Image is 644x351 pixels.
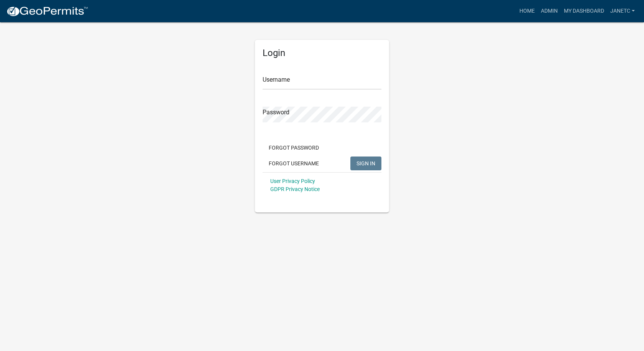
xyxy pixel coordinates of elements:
[263,157,325,170] button: Forgot Username
[607,4,638,18] a: JanetC
[516,4,538,18] a: Home
[538,4,561,18] a: Admin
[561,4,607,18] a: My Dashboard
[263,141,325,155] button: Forgot Password
[356,160,375,166] span: SIGN IN
[270,186,320,192] a: GDPR Privacy Notice
[350,157,381,170] button: SIGN IN
[270,178,315,184] a: User Privacy Policy
[263,48,381,59] h5: Login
